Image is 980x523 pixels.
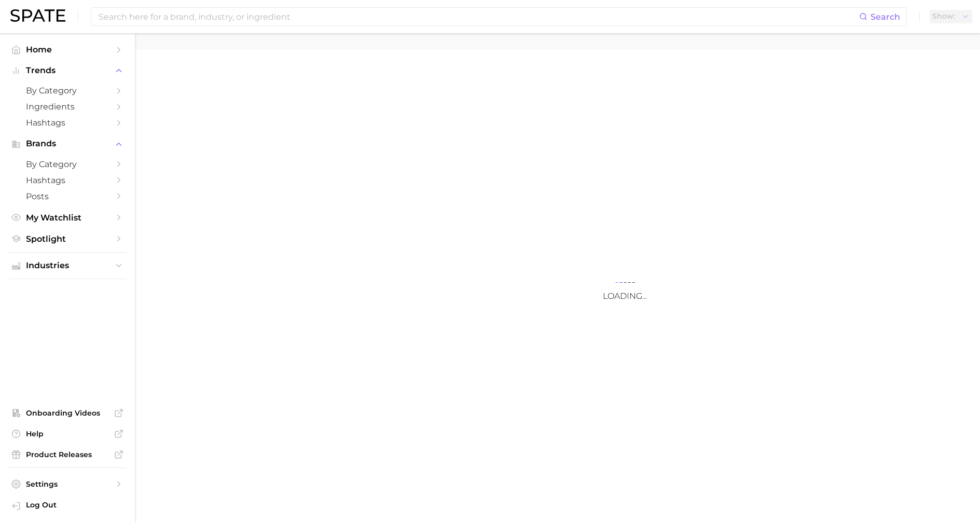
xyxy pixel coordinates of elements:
[26,500,118,510] span: Log Out
[8,258,127,273] button: Industries
[8,63,127,78] button: Trends
[8,210,127,226] a: My Watchlist
[8,476,127,492] a: Settings
[26,118,109,128] span: Hashtags
[26,261,109,270] span: Industries
[8,115,127,131] a: Hashtags
[8,82,127,99] a: by Category
[26,213,109,223] span: My Watchlist
[8,99,127,115] a: Ingredients
[8,156,127,172] a: by Category
[26,408,109,418] span: Onboarding Videos
[8,231,127,247] a: Spotlight
[26,139,109,148] span: Brands
[26,66,109,75] span: Trends
[10,9,65,22] img: SPATE
[26,45,109,54] span: Home
[930,10,972,23] button: Show
[932,13,955,19] span: Show
[26,86,109,95] span: by Category
[8,497,127,515] a: Log out. Currently logged in with e-mail elisabethkim@amorepacific.com.
[26,175,109,185] span: Hashtags
[871,12,900,22] span: Search
[26,479,109,489] span: Settings
[26,159,109,169] span: by Category
[26,191,109,201] span: Posts
[8,188,127,204] a: Posts
[26,429,109,438] span: Help
[8,447,127,462] a: Product Releases
[521,291,729,301] h3: Loading...
[26,234,109,244] span: Spotlight
[98,8,859,25] input: Search here for a brand, industry, or ingredient
[26,450,109,459] span: Product Releases
[8,172,127,188] a: Hashtags
[8,136,127,152] button: Brands
[8,405,127,421] a: Onboarding Videos
[26,102,109,112] span: Ingredients
[8,426,127,442] a: Help
[8,42,127,58] a: Home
